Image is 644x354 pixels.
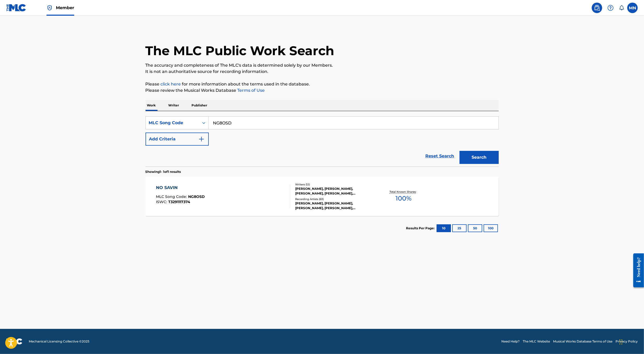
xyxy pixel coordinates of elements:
div: Notifications [619,5,624,10]
a: Reset Search [423,150,457,162]
p: Work [146,100,158,111]
p: Writer [167,100,181,111]
img: 9d2ae6d4665cec9f34b9.svg [198,136,205,142]
div: NO SAVIN [156,185,205,191]
span: T3291117374 [168,199,190,204]
img: Top Rightsholder [47,5,53,11]
p: Please review the Musical Works Database [146,87,499,94]
img: MLC Logo [6,4,26,12]
button: 25 [452,224,467,232]
p: Showing 1 - 1 of 1 results [146,169,181,174]
p: It is not an authoritative source for recording information. [146,68,499,75]
div: Writers ( 12 ) [295,182,374,186]
span: Mechanical Licensing Collective © 2025 [29,339,89,344]
p: The accuracy and completeness of The MLC's data is determined solely by our Members. [146,62,499,68]
a: click here [161,82,181,87]
a: Need Help? [501,339,520,344]
img: search [594,5,600,11]
span: ISWC : [156,199,168,204]
p: Total Known Shares: [390,190,417,194]
iframe: Chat Widget [618,329,644,354]
h1: The MLC Public Work Search [146,43,334,59]
div: [PERSON_NAME], [PERSON_NAME], [PERSON_NAME], [PERSON_NAME], [PERSON_NAME], [PERSON_NAME] [PERSON_... [295,186,374,196]
img: logo [6,338,22,345]
span: NG8OSD [188,194,205,199]
div: MLC Song Code [149,120,196,126]
button: 50 [468,224,482,232]
button: Search [460,151,499,164]
p: Please for more information about the terms used in the database. [146,81,499,87]
iframe: Resource Center [629,249,644,292]
p: Results Per Page: [406,226,436,231]
button: 10 [437,224,451,232]
a: Musical Works Database Terms of Use [553,339,612,344]
button: Add Criteria [146,133,209,146]
span: 100 % [396,194,411,203]
button: 100 [484,224,498,232]
a: Privacy Policy [616,339,638,344]
div: Drag [619,334,623,350]
span: MLC Song Code : [156,194,188,199]
a: Public Search [592,3,602,13]
img: help [607,5,614,11]
span: Member [56,5,74,11]
div: Recording Artists ( 63 ) [295,197,374,201]
a: The MLC Website [523,339,550,344]
p: Publisher [190,100,209,111]
a: Terms of Use [236,88,265,93]
div: Help [605,3,616,13]
form: Search Form [146,116,499,167]
a: NO SAVINMLC Song Code:NG8OSDISWC:T3291117374Writers (12)[PERSON_NAME], [PERSON_NAME], [PERSON_NAM... [146,177,499,216]
div: User Menu [627,3,638,13]
div: [PERSON_NAME], [PERSON_NAME], [PERSON_NAME], [PERSON_NAME], [PERSON_NAME] [295,201,374,210]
